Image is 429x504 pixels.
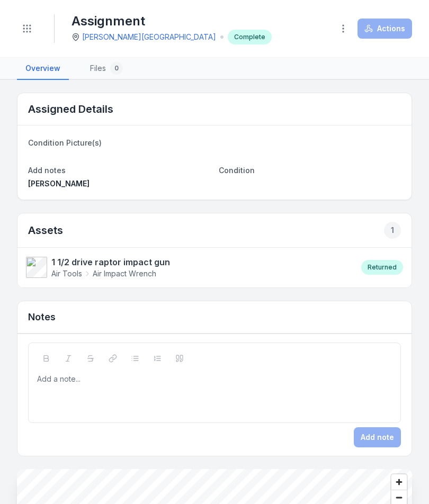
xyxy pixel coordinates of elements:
[17,19,37,39] button: Toggle navigation
[28,222,401,239] h2: Assets
[384,222,401,239] div: 1
[17,58,69,80] a: Overview
[28,310,56,325] h3: Notes
[228,30,272,44] div: Complete
[391,474,407,490] button: Zoom in
[28,179,90,188] span: [PERSON_NAME]
[361,260,403,275] div: Returned
[51,268,82,279] span: Air Tools
[219,166,255,175] span: Condition
[82,58,131,80] a: Files0
[26,256,351,279] a: 1 1/2 drive raptor impact gunAir ToolsAir Impact Wrench
[71,13,272,30] h1: Assignment
[28,138,102,147] span: Condition Picture(s)
[82,32,216,42] a: [PERSON_NAME][GEOGRAPHIC_DATA]
[28,166,66,175] span: Add notes
[110,62,123,75] div: 0
[93,268,156,279] span: Air Impact Wrench
[28,102,113,116] h2: Assigned Details
[51,256,170,268] strong: 1 1/2 drive raptor impact gun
